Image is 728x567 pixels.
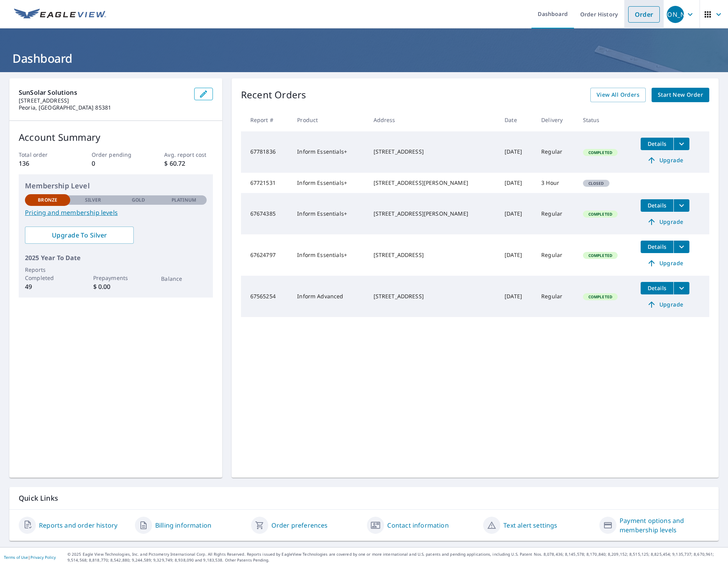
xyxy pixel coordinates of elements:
[9,50,719,66] h1: Dashboard
[641,241,673,253] button: detailsBtn-67624797
[25,282,70,291] p: 49
[374,251,492,259] div: [STREET_ADDRESS]
[241,276,291,317] td: 67565254
[535,173,577,193] td: 3 Hour
[19,130,213,144] p: Account Summary
[271,521,328,530] a: Order preferences
[498,234,535,276] td: [DATE]
[93,274,138,282] p: Prepayments
[628,6,660,23] a: Order
[19,104,188,111] p: Peoria, [GEOGRAPHIC_DATA] 85381
[498,131,535,173] td: [DATE]
[241,234,291,276] td: 67624797
[241,131,291,173] td: 67781836
[291,276,367,317] td: Inform Advanced
[19,493,709,503] p: Quick Links
[641,216,689,228] a: Upgrade
[291,173,367,193] td: Inform Essentials+
[498,173,535,193] td: [DATE]
[584,150,617,155] span: Completed
[658,90,703,100] span: Start New Order
[241,108,291,131] th: Report #
[597,90,639,100] span: View All Orders
[641,282,673,294] button: detailsBtn-67565254
[645,217,685,227] span: Upgrade
[291,108,367,131] th: Product
[584,211,617,217] span: Completed
[38,197,57,204] p: Bronze
[584,294,617,299] span: Completed
[92,159,140,168] p: 0
[19,151,67,159] p: Total order
[25,208,207,217] a: Pricing and membership levels
[645,243,669,250] span: Details
[367,108,499,131] th: Address
[667,6,684,23] div: [PERSON_NAME]
[535,108,577,131] th: Delivery
[673,282,689,294] button: filesDropdownBtn-67565254
[584,253,617,258] span: Completed
[39,521,117,530] a: Reports and order history
[172,197,196,204] p: Platinum
[19,88,188,97] p: SunSolar Solutions
[535,193,577,234] td: Regular
[291,131,367,173] td: Inform Essentials+
[85,197,101,204] p: Silver
[93,282,138,291] p: $ 0.00
[577,108,634,131] th: Status
[673,199,689,212] button: filesDropdownBtn-67674385
[641,199,673,212] button: detailsBtn-67674385
[19,159,67,168] p: 136
[291,193,367,234] td: Inform Essentials+
[673,241,689,253] button: filesDropdownBtn-67624797
[645,259,685,268] span: Upgrade
[19,97,188,104] p: [STREET_ADDRESS]
[92,151,140,159] p: Order pending
[498,193,535,234] td: [DATE]
[30,555,56,560] a: Privacy Policy
[652,88,709,102] a: Start New Order
[374,292,492,300] div: [STREET_ADDRESS]
[4,555,28,560] a: Terms of Use
[31,231,128,239] span: Upgrade To Silver
[291,234,367,276] td: Inform Essentials+
[641,298,689,311] a: Upgrade
[241,88,306,102] p: Recent Orders
[498,108,535,131] th: Date
[374,210,492,218] div: [STREET_ADDRESS][PERSON_NAME]
[25,253,207,262] p: 2025 Year To Date
[641,257,689,269] a: Upgrade
[645,284,669,292] span: Details
[641,138,673,150] button: detailsBtn-67781836
[164,159,213,168] p: $ 60.72
[374,179,492,187] div: [STREET_ADDRESS][PERSON_NAME]
[241,173,291,193] td: 67721531
[645,300,685,309] span: Upgrade
[503,521,557,530] a: Text alert settings
[25,227,134,244] a: Upgrade To Silver
[4,555,56,560] p: |
[641,154,689,167] a: Upgrade
[14,9,106,20] img: EV Logo
[164,151,213,159] p: Avg. report cost
[535,234,577,276] td: Regular
[25,181,207,191] p: Membership Level
[241,193,291,234] td: 67674385
[590,88,646,102] a: View All Orders
[498,276,535,317] td: [DATE]
[387,521,448,530] a: Contact information
[25,266,70,282] p: Reports Completed
[645,156,685,165] span: Upgrade
[535,276,577,317] td: Regular
[535,131,577,173] td: Regular
[584,181,609,186] span: Closed
[374,148,492,156] div: [STREET_ADDRESS]
[155,521,211,530] a: Billing information
[132,197,145,204] p: Gold
[67,551,724,563] p: © 2025 Eagle View Technologies, Inc. and Pictometry International Corp. All Rights Reserved. Repo...
[645,140,669,147] span: Details
[645,202,669,209] span: Details
[620,516,709,535] a: Payment options and membership levels
[673,138,689,150] button: filesDropdownBtn-67781836
[161,275,206,283] p: Balance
